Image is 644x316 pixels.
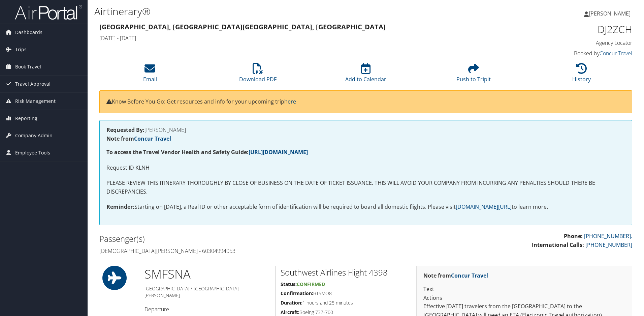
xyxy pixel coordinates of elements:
[281,299,406,306] h5: 1 hours and 25 minutes
[589,10,631,17] span: [PERSON_NAME]
[456,203,512,210] a: [DOMAIN_NAME][URL]
[106,203,134,210] strong: Reminder:
[239,67,277,83] a: Download PDF
[507,22,632,36] h1: DJ2ZCH
[94,4,456,19] h1: Airtinerary®
[99,233,361,245] h2: Passenger(s)
[106,126,144,134] strong: Requested By:
[143,67,157,83] a: Email
[507,39,632,47] h4: Agency Locator
[345,67,386,83] a: Add to Calendar
[15,110,37,127] span: Reporting
[456,67,491,83] a: Push to Tripit
[584,232,632,240] a: [PHONE_NUMBER].
[584,3,637,24] a: [PERSON_NAME]
[15,93,56,110] span: Risk Management
[423,272,488,279] strong: Note from
[144,266,270,283] h1: SMF SNA
[134,135,171,142] a: Concur Travel
[99,247,361,255] h4: [DEMOGRAPHIC_DATA][PERSON_NAME] - 60304994053
[600,50,632,57] a: Concur Travel
[281,281,297,287] strong: Status:
[249,148,308,156] a: [URL][DOMAIN_NAME]
[451,272,488,279] a: Concur Travel
[585,241,632,249] a: [PHONE_NUMBER]
[15,58,41,75] span: Book Travel
[106,203,625,211] p: Starting on [DATE], a Real ID or other acceptable form of identification will be required to boar...
[106,97,625,106] p: Know Before You Go: Get resources and info for your upcoming trip
[106,135,171,142] strong: Note from
[15,144,50,161] span: Employee Tools
[15,41,27,58] span: Trips
[144,285,270,298] h5: [GEOGRAPHIC_DATA] / [GEOGRAPHIC_DATA][PERSON_NAME]
[15,4,82,20] img: airportal-logo.png
[281,290,406,297] h5: BT5MO8
[106,148,308,156] strong: To access the Travel Vendor Health and Safety Guide:
[15,24,42,41] span: Dashboards
[106,164,625,172] p: Request ID KLNH
[564,232,583,240] strong: Phone:
[99,22,386,31] strong: [GEOGRAPHIC_DATA], [GEOGRAPHIC_DATA] [GEOGRAPHIC_DATA], [GEOGRAPHIC_DATA]
[144,306,270,313] h4: Departure
[284,98,296,105] a: here
[297,281,325,287] span: Confirmed
[106,127,625,133] h4: [PERSON_NAME]
[15,76,51,92] span: Travel Approval
[572,67,591,83] a: History
[281,309,299,315] strong: Aircraft:
[281,299,302,306] strong: Duration:
[507,50,632,57] h4: Booked by
[281,290,313,296] strong: Confirmation:
[281,309,406,316] h5: Boeing 737-700
[532,241,584,249] strong: International Calls:
[106,179,625,196] p: PLEASE REVIEW THIS ITINERARY THOROUGHLY BY CLOSE OF BUSINESS ON THE DATE OF TICKET ISSUANCE. THIS...
[99,34,496,42] h4: [DATE] - [DATE]
[15,127,53,144] span: Company Admin
[281,267,406,278] h2: Southwest Airlines Flight 4398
